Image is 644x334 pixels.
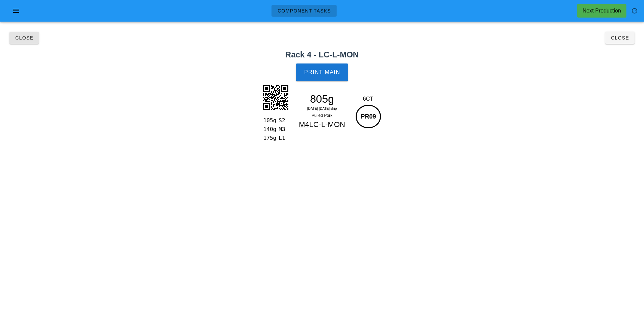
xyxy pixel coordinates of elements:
[304,69,340,75] span: Print Main
[276,125,290,134] div: M3
[277,8,331,14] span: Component Tasks
[271,5,337,17] a: Component Tasks
[293,94,352,104] div: 805g
[262,125,276,134] div: 140g
[582,7,621,15] div: Next Production
[309,120,345,129] span: LC-L-MON
[356,105,381,128] div: PR09
[4,49,640,61] h2: Rack 4 - LC-L-MON
[293,112,352,119] div: Pulled Pork
[262,134,276,143] div: 175g
[605,32,635,44] button: Close
[299,120,309,129] span: M4
[9,32,39,44] button: Close
[276,134,290,143] div: L1
[307,107,337,110] span: [DATE]-[DATE] ship
[611,35,629,41] span: Close
[259,80,292,114] img: Ef+uHdZZBNiQwIip2SyF5FNQpRagcQ3e8oimxCbEPJCqUUIATg2PQRCSA+3tadCyBq0vYVDSA+3tadCyBq0vYVDSA+3tadCyB...
[296,63,348,81] button: Print Main
[15,35,33,41] span: Close
[354,95,382,103] div: 6CT
[276,116,290,125] div: S2
[262,116,276,125] div: 105g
